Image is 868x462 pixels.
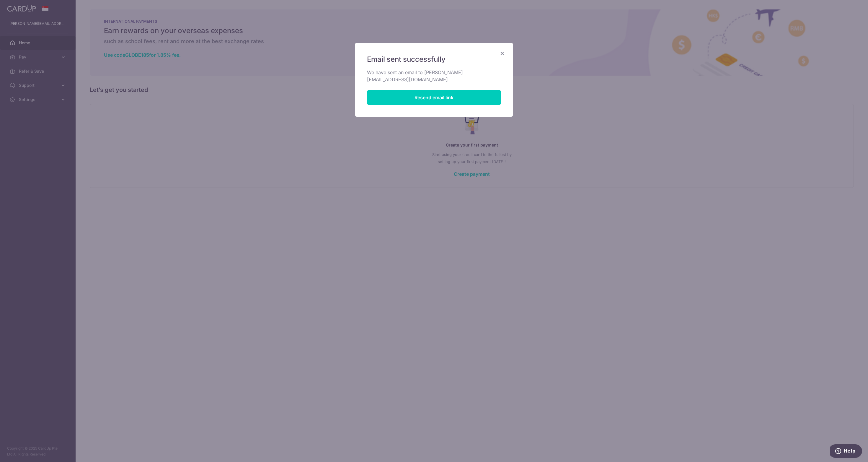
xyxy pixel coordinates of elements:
span: Email sent successfully [367,55,446,64]
button: Close [499,50,506,57]
button: Resend email link [367,90,501,105]
iframe: Opens a widget where you can find more information [830,444,862,459]
p: We have sent an email to [PERSON_NAME][EMAIL_ADDRESS][DOMAIN_NAME] [367,69,501,83]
